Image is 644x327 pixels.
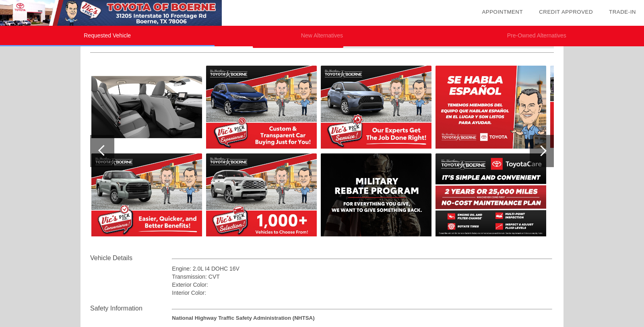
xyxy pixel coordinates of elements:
div: Vehicle Details [90,253,172,263]
div: Engine: 2.0L I4 DOHC 16V [172,265,552,273]
a: Credit Approved [539,9,593,15]
li: New Alternatives [215,26,429,46]
img: image.aspx [91,153,202,236]
img: image.aspx [321,153,431,236]
strong: National Highway Traffic Safety Administration (NHTSA) [172,315,314,321]
img: image.aspx [206,66,317,149]
img: image.aspx [436,66,546,149]
img: image.aspx [206,153,317,236]
img: image.aspx [321,66,431,149]
li: Pre-Owned Alternatives [429,26,644,46]
a: Trade-In [609,9,636,15]
div: Transmission: CVT [172,273,552,281]
div: Safety Information [90,304,172,313]
img: image.aspx [91,66,202,149]
a: Appointment [482,9,523,15]
div: Exterior Color: [172,281,552,289]
div: Interior Color: [172,289,552,297]
img: image.aspx [436,153,546,236]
